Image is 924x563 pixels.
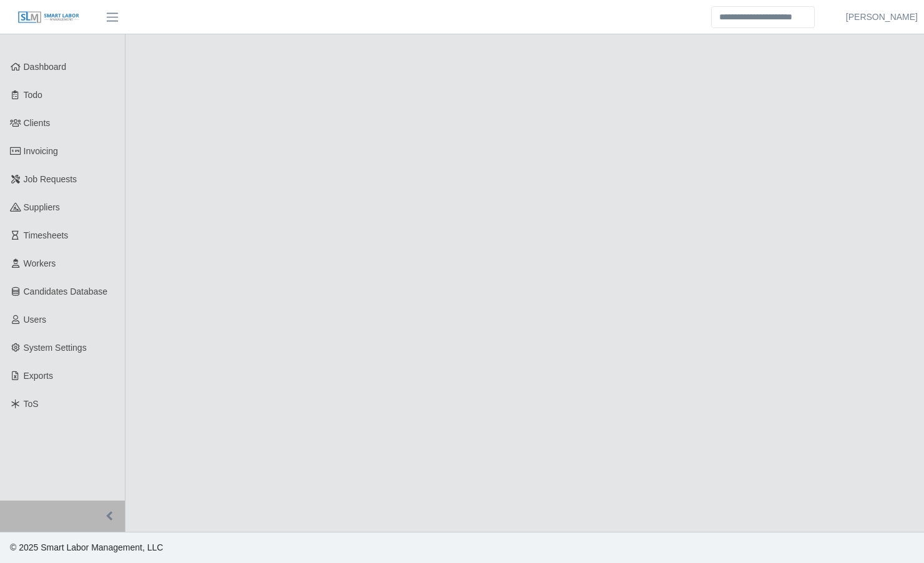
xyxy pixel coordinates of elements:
[24,118,51,128] span: Clients
[24,230,69,240] span: Timesheets
[711,6,815,28] input: Search
[24,343,87,353] span: System Settings
[24,90,42,100] span: Todo
[10,542,163,552] span: © 2025 Smart Labor Management, LLC
[24,62,67,72] span: Dashboard
[24,146,58,156] span: Invoicing
[24,286,108,296] span: Candidates Database
[17,11,80,24] img: SLM Logo
[24,202,60,212] span: Suppliers
[24,399,39,409] span: ToS
[24,315,47,325] span: Users
[24,371,53,381] span: Exports
[24,174,77,184] span: Job Requests
[24,258,56,268] span: Workers
[846,11,918,24] a: [PERSON_NAME]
